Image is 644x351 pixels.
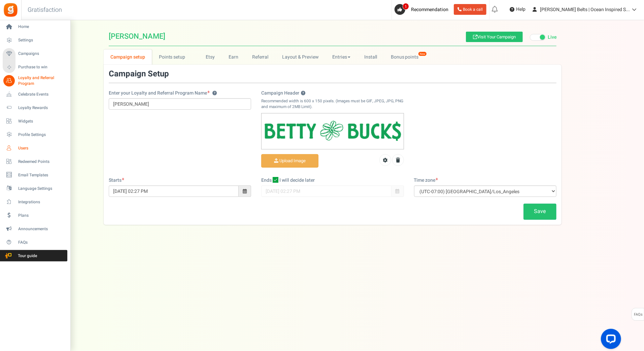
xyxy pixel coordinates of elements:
label: Campaign Header [261,90,305,97]
a: Book a call [454,4,486,15]
span: Help [514,6,526,13]
a: Home [3,21,67,33]
a: Campaigns [3,48,67,60]
span: Tour guide [3,253,50,259]
h3: Gratisfaction [20,3,69,17]
a: Etsy [199,49,222,65]
a: 1 Recommendation [395,4,451,15]
span: Plans [18,213,65,218]
span: Recommendation [411,6,448,13]
span: Loyalty Rewards [18,105,65,111]
a: Earn [222,49,245,65]
a: Layout & Preview [275,49,326,65]
a: Bonus points [384,49,432,65]
a: Entries [326,49,358,65]
span: [PERSON_NAME] Belts | Ocean Inspired S... [540,6,630,13]
a: Language Settings [3,183,67,194]
a: Plans [3,210,67,221]
span: Loyalty and Referral Program [18,75,67,86]
label: Ends [261,177,272,184]
a: Save [523,204,556,219]
a: Settings [3,35,67,46]
span: Language Settings [18,186,65,191]
span: Users [18,145,65,151]
span: Celebrate Events [18,92,65,97]
span: Home [18,24,65,30]
span: FAQs [634,308,643,321]
span: Profile Settings [18,132,65,138]
span: Purchase to win [18,64,65,70]
p: Recommended width is 600 x 150 pixels. (Images must be GIF, JPEG, JPG, PNG and maximum of 2MB Lim... [261,98,404,110]
a: Install [358,49,384,65]
button: Enter your Loyalty and Referral Program Name [212,91,217,96]
img: Gratisfaction [3,2,18,17]
label: Starts [109,177,124,184]
span: Settings [18,37,65,43]
a: Integrations [3,196,67,208]
button: Campaign Header [301,91,305,96]
span: Announcements [18,226,65,232]
a: Users [3,142,67,154]
a: Points setup [152,49,199,65]
a: Email Templates [3,169,67,181]
a: Campaign setup [104,49,152,65]
label: Enter your Loyalty and Referral Program Name [109,90,217,97]
span: Live [548,34,556,41]
em: New [418,51,427,56]
a: Visit Your Campaign [466,32,523,42]
a: Purchase to win [3,62,67,73]
span: Email Templates [18,172,65,178]
a: Redeemed Points [3,156,67,167]
a: Help [507,4,528,15]
a: Celebrate Events [3,89,67,100]
span: 1 [403,3,409,10]
a: Loyalty and Referral Program [3,75,67,86]
a: Announcements [3,223,67,235]
a: FAQs [3,237,67,248]
h3: Campaign Setup [109,70,169,78]
span: FAQs [18,240,65,245]
a: Referral [245,49,275,65]
span: Campaigns [18,51,65,57]
span: Redeemed Points [18,159,65,165]
span: [PERSON_NAME] [109,33,165,40]
a: Loyalty Rewards [3,102,67,113]
label: Time zone [414,177,438,184]
a: Widgets [3,115,67,127]
span: Widgets [18,118,65,124]
span: I will decide later [279,177,315,184]
span: Integrations [18,199,65,205]
a: Profile Settings [3,129,67,140]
